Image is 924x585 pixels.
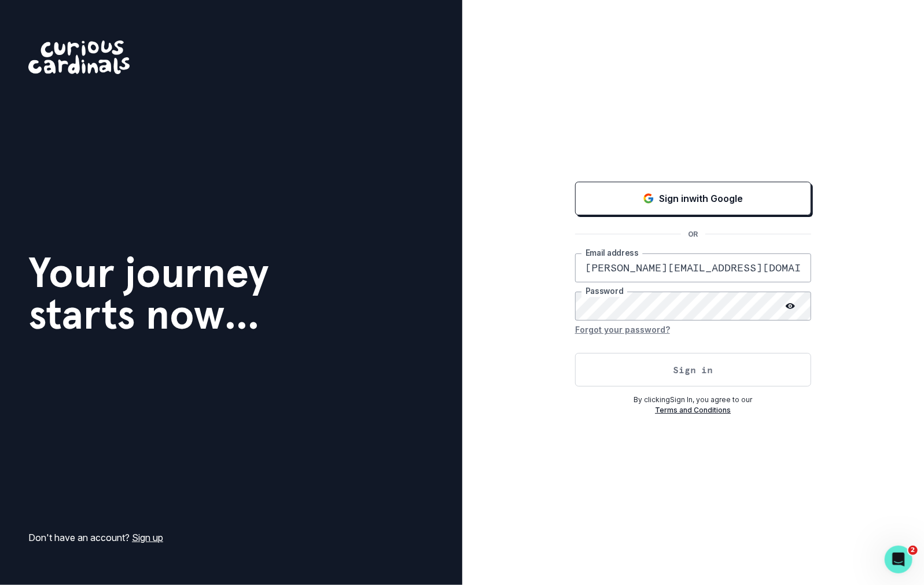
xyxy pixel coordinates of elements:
a: Sign up [132,532,163,543]
iframe: Intercom live chat [885,546,912,573]
span: 2 [908,546,918,555]
p: Don't have an account? [28,531,163,544]
a: Terms and Conditions [655,406,731,414]
p: Sign in with Google [659,192,743,205]
p: OR [681,229,705,240]
button: Sign in with Google (GSuite) [575,182,811,215]
h1: Your journey starts now... [28,252,269,335]
button: Sign in [575,353,811,387]
button: Forgot your password? [575,321,670,339]
img: Curious Cardinals Logo [28,41,130,74]
p: By clicking Sign In , you agree to our [575,395,811,405]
